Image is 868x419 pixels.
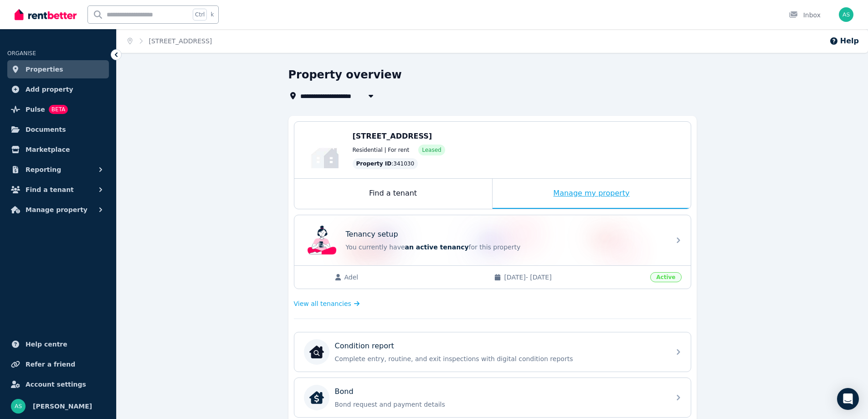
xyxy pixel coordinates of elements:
span: an active tenancy [405,243,469,251]
span: Manage property [26,204,87,215]
img: RentBetter [15,8,77,21]
a: [STREET_ADDRESS] [149,37,212,45]
span: k [211,11,214,18]
span: Account settings [26,379,86,390]
a: View all tenancies [294,299,360,308]
nav: Breadcrumb [117,29,223,53]
span: Property ID [356,160,392,167]
span: Marketplace [26,144,70,155]
span: BETA [49,105,68,114]
div: Manage my property [493,179,691,209]
a: Condition reportCondition reportComplete entry, routine, and exit inspections with digital condit... [294,332,691,372]
img: Condition report [309,345,324,359]
a: BondBondBond request and payment details [294,378,691,417]
a: Help centre [7,335,109,353]
a: PulseBETA [7,100,109,119]
button: Reporting [7,160,109,179]
span: Active [650,272,681,282]
span: [DATE] - [DATE] [504,273,645,282]
a: Properties [7,60,109,78]
span: Leased [422,146,441,154]
span: Residential | For rent [353,146,410,154]
a: Marketplace [7,140,109,159]
img: Adeel Syed [11,399,26,414]
p: Condition report [335,341,394,352]
span: Reporting [26,164,61,175]
span: Adel [344,273,485,282]
div: Inbox [789,10,821,20]
span: Help centre [26,339,67,350]
span: Pulse [26,104,45,115]
span: View all tenancies [294,299,351,308]
button: Find a tenant [7,181,109,199]
h1: Property overview [288,67,402,82]
span: Refer a friend [26,359,75,370]
p: Tenancy setup [346,229,398,240]
p: Bond [335,386,354,397]
button: Help [829,36,859,47]
span: Add property [26,84,73,95]
span: Find a tenant [26,184,74,195]
p: You currently have for this property [346,243,665,252]
span: ORGANISE [7,50,36,57]
a: Refer a friend [7,355,109,373]
img: Tenancy setup [308,226,337,255]
a: Add property [7,80,109,98]
span: Properties [26,64,63,75]
div: Find a tenant [294,179,492,209]
img: Adeel Syed [839,7,853,22]
span: [PERSON_NAME] [33,401,92,412]
img: Bond [309,390,324,405]
div: Open Intercom Messenger [837,388,859,410]
button: Manage property [7,201,109,219]
span: Ctrl [193,9,207,21]
div: : 341030 [353,158,418,169]
a: Tenancy setupTenancy setupYou currently havean active tenancyfor this property [294,215,691,265]
span: [STREET_ADDRESS] [353,132,432,140]
span: Documents [26,124,66,135]
a: Documents [7,120,109,139]
p: Bond request and payment details [335,400,665,409]
p: Complete entry, routine, and exit inspections with digital condition reports [335,354,665,363]
a: Account settings [7,375,109,393]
